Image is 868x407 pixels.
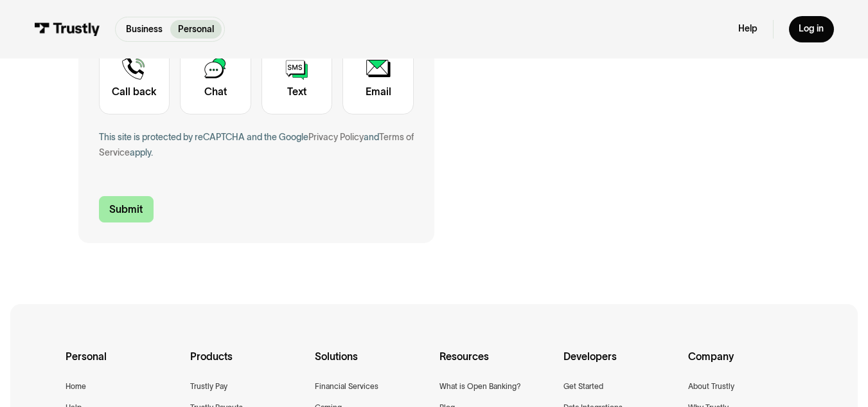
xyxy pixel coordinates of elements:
[118,20,170,39] a: Business
[66,348,180,380] div: Personal
[170,20,222,39] a: Personal
[99,196,154,223] input: Submit
[99,130,414,160] div: This site is protected by reCAPTCHA and the Google and apply.
[563,348,678,380] div: Developers
[439,380,521,393] a: What is Open Banking?
[126,23,163,36] p: Business
[799,23,824,35] div: Log in
[190,348,305,380] div: Products
[738,23,757,35] a: Help
[439,348,554,380] div: Resources
[34,23,100,37] img: Trustly Logo
[563,380,603,393] a: Get Started
[688,380,734,393] a: About Trustly
[315,348,429,380] div: Solutions
[99,132,414,158] a: Terms of Service
[308,132,364,142] a: Privacy Policy
[789,16,835,43] a: Log in
[688,348,802,380] div: Company
[66,380,86,393] a: Home
[178,23,214,36] p: Personal
[190,380,227,393] a: Trustly Pay
[315,380,378,393] a: Financial Services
